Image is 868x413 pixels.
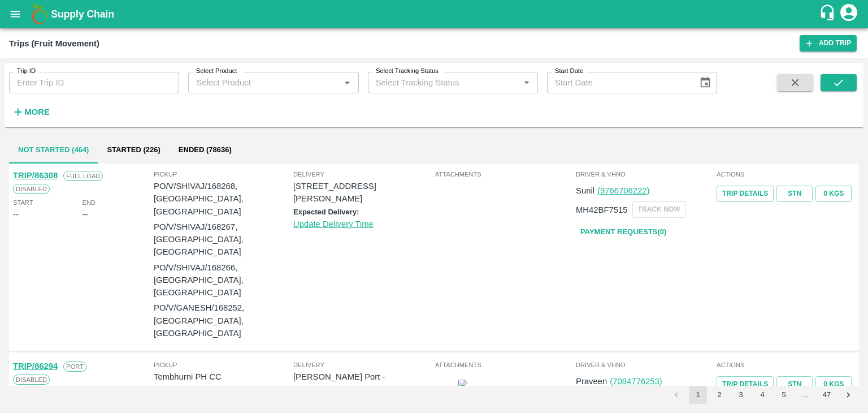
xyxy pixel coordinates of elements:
[293,360,433,370] span: Delivery
[24,107,50,117] strong: More
[818,386,836,404] button: Go to page 47
[13,171,58,180] a: TRIP/86308
[775,386,793,404] button: Go to page 5
[547,72,690,93] input: Start Date
[815,186,852,202] button: 0 Kgs
[710,386,728,404] button: Go to page 2
[154,371,293,383] p: Tembhurni PH CC
[576,222,671,242] a: Payment Requests(0)
[63,362,86,372] span: Port
[597,186,649,195] a: (9766706222)
[98,136,169,164] button: Started (226)
[154,169,293,179] span: Pickup
[717,186,774,202] a: Trip Details
[154,180,293,218] p: PO/V/SHIVAJ/168268, [GEOGRAPHIC_DATA], [GEOGRAPHIC_DATA]
[13,197,33,208] span: Start
[717,360,855,370] span: Actions
[13,208,19,221] div: --
[83,208,88,221] div: --
[555,67,583,76] label: Start Date
[776,186,813,202] a: STN
[371,75,501,90] input: Select Tracking Status
[576,360,714,370] span: Driver & VHNo
[519,75,534,90] button: Open
[13,375,50,385] span: Disabled
[170,136,241,164] button: Ended (78636)
[376,67,439,76] label: Select Tracking Status
[9,136,98,164] button: Not Started (464)
[293,180,433,205] p: [STREET_ADDRESS][PERSON_NAME]
[63,171,103,181] span: Full Load
[9,36,99,51] div: Trips (Fruit Movement)
[839,386,857,404] button: Go to next page
[293,371,433,396] p: [PERSON_NAME] Port - [GEOGRAPHIC_DATA]
[340,75,354,90] button: Open
[154,360,293,370] span: Pickup
[2,1,28,27] button: open drawer
[796,390,814,401] div: …
[293,169,433,179] span: Delivery
[28,3,51,25] img: logo
[196,67,237,76] label: Select Product
[839,2,859,26] div: account of current user
[776,376,813,393] a: STN
[9,102,53,122] button: More
[154,221,293,259] p: PO/V/SHIVAJ/168267, [GEOGRAPHIC_DATA], [GEOGRAPHIC_DATA]
[732,386,750,404] button: Go to page 3
[717,169,855,179] span: Actions
[695,72,716,93] button: Choose date
[819,4,839,24] div: customer-support
[800,35,857,51] a: Add Trip
[293,220,374,229] a: Update Delivery Time
[815,376,852,393] button: 0 Kgs
[51,8,114,20] b: Supply Chain
[689,386,707,404] button: page 1
[576,169,714,179] span: Driver & VHNo
[51,6,819,22] a: Supply Chain
[83,197,96,208] span: End
[576,186,594,195] span: Sunil
[666,386,859,404] nav: pagination navigation
[13,362,58,371] a: TRIP/86294
[753,386,771,404] button: Go to page 4
[717,376,774,393] a: Trip Details
[154,302,293,339] p: PO/V/GANESH/168252, [GEOGRAPHIC_DATA], [GEOGRAPHIC_DATA]
[13,184,50,194] span: Disabled
[154,261,293,299] p: PO/V/SHIVAJ/168266, [GEOGRAPHIC_DATA], [GEOGRAPHIC_DATA]
[610,377,662,386] a: (7084776253)
[576,377,607,386] span: Praveen
[435,360,574,370] span: Attachments
[293,208,359,216] label: Expected Delivery:
[9,72,179,93] input: Enter Trip ID
[17,67,36,76] label: Trip ID
[192,75,336,90] input: Select Product
[576,204,628,216] p: MH42BF7515
[435,169,574,179] span: Attachments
